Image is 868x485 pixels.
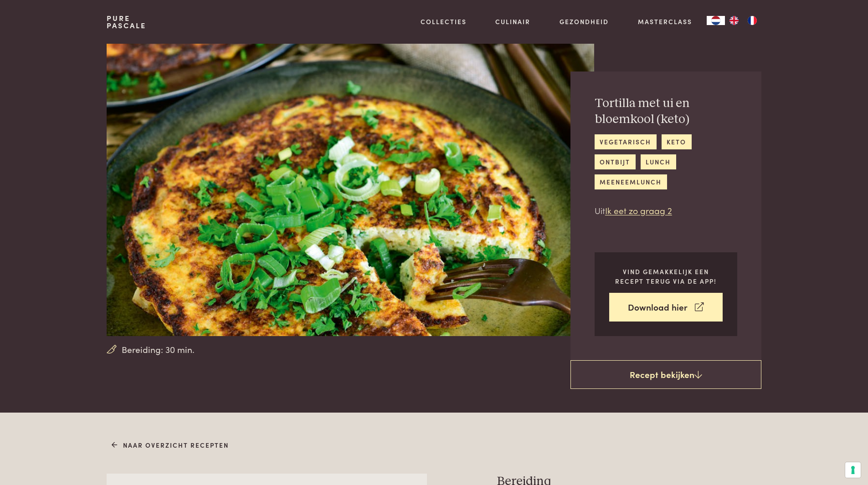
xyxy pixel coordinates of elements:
[641,154,676,169] a: lunch
[707,16,725,25] div: Language
[609,293,723,322] a: Download hier
[595,204,737,217] p: Uit
[845,462,861,478] button: Uw voorkeuren voor toestemming voor trackingtechnologieën
[725,16,761,25] ul: Language list
[495,17,530,26] a: Culinair
[595,154,636,169] a: ontbijt
[107,44,594,336] img: Tortilla met ui en bloemkool (keto)
[107,15,146,29] a: PurePascale
[595,96,737,127] h2: Tortilla met ui en bloemkool (keto)
[743,16,761,25] a: FR
[605,204,672,216] a: Ik eet zo graag 2
[707,16,725,25] a: NL
[112,440,229,450] a: Naar overzicht recepten
[560,17,609,26] a: Gezondheid
[638,17,692,26] a: Masterclass
[421,17,467,26] a: Collecties
[707,16,761,25] aside: Language selected: Nederlands
[595,134,657,149] a: vegetarisch
[122,343,195,356] span: Bereiding: 30 min.
[570,360,761,389] a: Recept bekijken
[662,134,692,149] a: keto
[595,174,667,189] a: meeneemlunch
[725,16,743,25] a: EN
[609,267,723,286] p: Vind gemakkelijk een recept terug via de app!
